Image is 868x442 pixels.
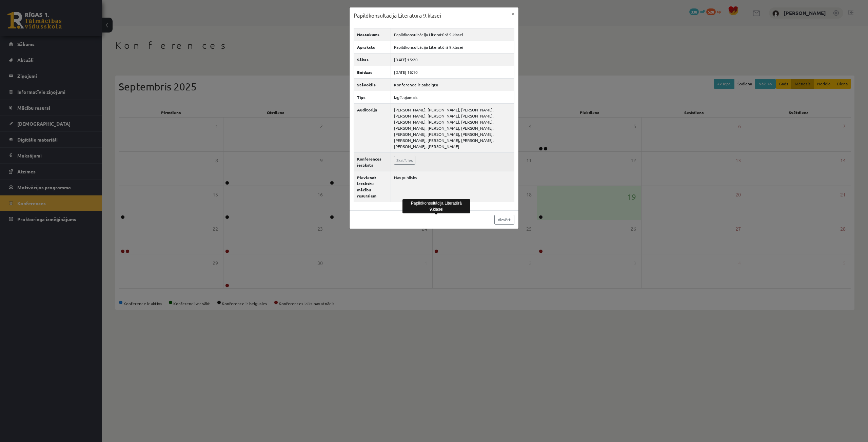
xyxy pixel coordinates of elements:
[354,78,391,91] th: Stāvoklis
[391,91,514,103] td: Izglītojamais
[391,66,514,78] td: [DATE] 16:10
[354,171,391,202] th: Pievienot ierakstu mācību resursiem
[391,171,514,202] td: Nav publisks
[394,156,415,165] a: Skatīties
[354,12,441,20] h3: Papildkonsultācija Literatūrā 9.klasei
[354,53,391,66] th: Sākas
[354,152,391,171] th: Konferences ieraksts
[391,103,514,152] td: [PERSON_NAME], [PERSON_NAME], [PERSON_NAME], [PERSON_NAME], [PERSON_NAME], [PERSON_NAME], [PERSON...
[494,215,514,225] a: Aizvērt
[391,28,514,41] td: Papildkonsultācija Literatūrā 9.klasei
[391,53,514,66] td: [DATE] 15:20
[354,91,391,103] th: Tips
[391,78,514,91] td: Konference ir pabeigta
[354,66,391,78] th: Beidzas
[354,41,391,53] th: Apraksts
[354,103,391,152] th: Auditorija
[508,7,518,20] button: ×
[354,28,391,41] th: Nosaukums
[391,41,514,53] td: Papildkonsultācija Literatūrā 9.klasei
[402,199,470,213] div: Papildkonsultācija Literatūrā 9.klasei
